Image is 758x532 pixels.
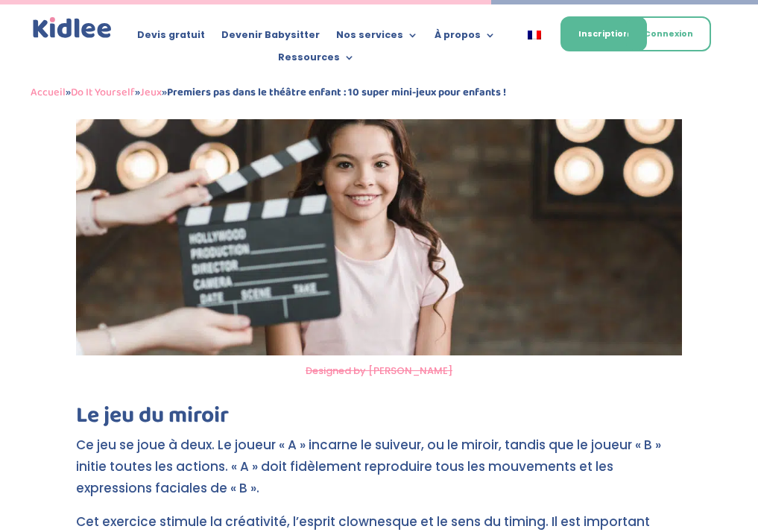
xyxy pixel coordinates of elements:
a: À propos [435,30,496,46]
p: Ce jeu se joue à deux. Le joueur « A » incarne le suiveur, ou le miroir, tandis que le joueur « B... [76,434,683,512]
img: Français [528,31,541,39]
a: Kidlee Logo [31,15,114,41]
a: Designed by [PERSON_NAME] [306,364,452,378]
a: Connexion [626,16,711,51]
a: Inscription [560,16,647,51]
span: » » » [31,83,506,101]
img: logo_kidlee_bleu [31,15,114,41]
a: Jeux [140,83,162,101]
img: Preparation fille pour jouer dans théâtre enfants [76,16,683,356]
a: Devis gratuit [137,30,205,46]
h2: Le jeu du miroir [76,405,683,434]
a: Devenir Babysitter [221,30,320,46]
a: Ressources [278,52,355,69]
a: Do It Yourself [71,83,135,101]
strong: Premiers pas dans le théâtre enfant : 10 super mini-jeux pour enfants ! [167,83,506,101]
a: Nos services [336,30,418,46]
a: Accueil [31,83,66,101]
